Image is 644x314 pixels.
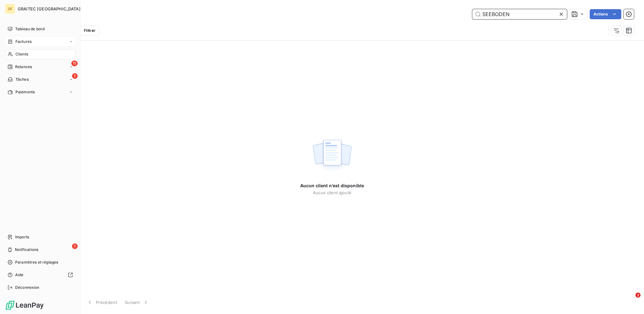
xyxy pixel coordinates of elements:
span: Déconnexion [15,285,39,290]
div: GF [5,4,15,14]
span: 2 [635,293,641,298]
img: empty state [312,136,352,175]
span: GRAITEC [GEOGRAPHIC_DATA] [18,6,80,11]
span: Clients [15,51,28,57]
iframe: Intercom live chat [623,293,638,308]
span: Imports [15,234,29,240]
span: 11 [71,61,78,66]
span: Aucun client ajouté [313,190,351,195]
span: Tâches [15,77,29,82]
img: Logo LeanPay [5,300,44,310]
span: Tableau de bord [15,26,45,32]
button: Précédent [83,296,121,309]
span: 1 [72,73,78,79]
span: Notifications [15,247,38,253]
button: Filtrer [70,26,99,36]
input: Rechercher [472,9,567,19]
span: Aucun client n’est disponible [300,183,364,189]
span: Aide [15,272,24,278]
button: Actions [590,9,621,19]
span: 1 [72,243,78,249]
span: Factures [15,39,32,44]
a: Aide [5,270,75,280]
span: Relances [15,64,32,70]
button: Suivant [121,296,153,309]
span: Paramètres et réglages [15,259,58,265]
span: Paiements [15,89,35,95]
